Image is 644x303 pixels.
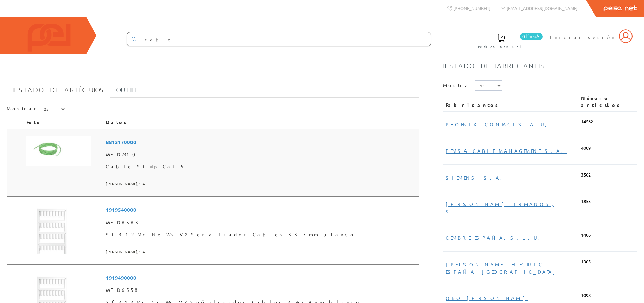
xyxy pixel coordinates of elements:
[581,172,591,178] span: 3502
[507,5,577,11] span: [EMAIL_ADDRESS][DOMAIN_NAME]
[106,161,416,173] span: Cable Sf_utp Cat.5
[106,272,416,284] span: 1919490000
[581,198,591,205] span: 1853
[103,116,419,129] th: Datos
[478,43,524,50] span: Pedido actual
[106,204,416,216] span: 1919540000
[446,121,547,127] a: PHOENIX CONTACT S.A.U,
[443,80,502,91] label: Mostrar
[106,178,416,189] span: [PERSON_NAME], S.A.
[520,33,543,40] span: 0 línea/s
[446,295,528,301] a: OBO [PERSON_NAME]
[581,119,593,125] span: 14562
[446,201,554,214] a: [PERSON_NAME] HERMANOS, S.L.
[581,259,591,265] span: 1305
[7,104,66,114] label: Mostrar
[106,284,416,296] span: WEID6558
[106,216,416,229] span: WEID6563
[443,62,545,70] span: Listado de fabricantes
[111,82,144,98] a: Outlet
[106,148,416,161] span: WEID7310
[453,5,490,11] span: [PHONE_NUMBER]
[7,65,419,78] h1: cable
[106,229,416,241] span: Sf 3_12 Mc Ne Ws V2 Señalizador Cables 3-3.7 mm blanco
[581,232,591,238] span: 1406
[581,145,591,151] span: 4009
[106,246,416,257] span: [PERSON_NAME], S.A.
[140,32,431,46] input: Buscar ...
[446,261,558,275] a: [PERSON_NAME] ELECTRIC ESPAÑA, [GEOGRAPHIC_DATA]
[581,292,591,299] span: 1098
[550,33,616,40] span: Iniciar sesión
[446,148,567,154] a: PEMSA CABLE MANAGEMENT S.A.
[106,136,416,148] span: 8813170000
[24,116,103,129] th: Foto
[443,92,578,111] th: Fabricantes
[446,235,544,241] a: CEMBRE ESPAÑA, S.L.U.
[26,136,91,166] img: Foto artículo Cable Sf_utp Cat.5 (192x88.299465240642)
[7,82,110,98] a: Listado de artículos
[39,104,66,114] select: Mostrar
[550,28,633,34] a: Iniciar sesión
[475,80,502,91] select: Mostrar
[578,92,637,111] th: Número artículos
[446,174,506,181] a: SIEMENS, S.A.
[26,204,77,254] img: Foto artículo Sf 3_12 Mc Ne Ws V2 Señalizador Cables 3-3.7 mm blanco (150x150)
